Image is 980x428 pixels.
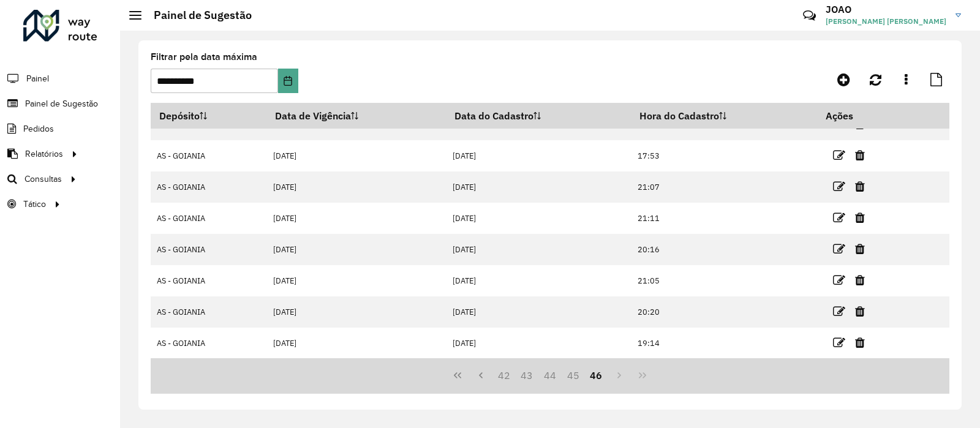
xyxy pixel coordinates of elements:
[446,234,631,265] td: [DATE]
[585,364,608,387] button: 46
[796,2,823,29] a: Contato Rápido
[631,203,817,234] td: 21:11
[266,103,446,129] th: Data de Vigência
[446,203,631,234] td: [DATE]
[855,334,865,351] a: Excluir
[833,272,845,288] a: Editar
[151,171,266,203] td: AS - GOIANIA
[266,234,446,265] td: [DATE]
[446,265,631,296] td: [DATE]
[446,328,631,359] td: [DATE]
[446,364,469,387] button: First Page
[23,122,54,135] span: Pedidos
[855,272,865,288] a: Excluir
[266,203,446,234] td: [DATE]
[817,103,891,129] th: Ações
[855,147,865,163] a: Excluir
[833,303,845,320] a: Editar
[151,234,266,265] td: AS - GOIANIA
[833,334,845,351] a: Editar
[631,171,817,203] td: 21:07
[446,140,631,171] td: [DATE]
[833,178,845,195] a: Editar
[151,328,266,359] td: AS - GOIANIA
[23,198,46,211] span: Tático
[826,4,946,15] h3: JOAO
[631,328,817,359] td: 19:14
[855,209,865,226] a: Excluir
[515,364,538,387] button: 43
[266,265,446,296] td: [DATE]
[855,178,865,195] a: Excluir
[151,265,266,296] td: AS - GOIANIA
[278,69,298,93] button: Choose Date
[266,328,446,359] td: [DATE]
[266,296,446,328] td: [DATE]
[151,296,266,328] td: AS - GOIANIA
[631,234,817,265] td: 20:16
[562,364,585,387] button: 45
[446,171,631,203] td: [DATE]
[631,103,817,129] th: Hora do Cadastro
[151,203,266,234] td: AS - GOIANIA
[24,173,62,186] span: Consultas
[151,50,257,64] label: Filtrar pela data máxima
[446,296,631,328] td: [DATE]
[855,241,865,257] a: Excluir
[833,147,845,163] a: Editar
[151,103,266,129] th: Depósito
[538,364,562,387] button: 44
[141,9,252,22] h2: Painel de Sugestão
[266,171,446,203] td: [DATE]
[833,209,845,226] a: Editar
[855,303,865,320] a: Excluir
[446,103,631,129] th: Data do Cadastro
[151,140,266,171] td: AS - GOIANIA
[833,241,845,257] a: Editar
[25,97,98,110] span: Painel de Sugestão
[631,265,817,296] td: 21:05
[826,16,946,27] span: [PERSON_NAME] [PERSON_NAME]
[492,364,516,387] button: 42
[631,140,817,171] td: 17:53
[631,296,817,328] td: 20:20
[26,72,49,85] span: Painel
[266,140,446,171] td: [DATE]
[469,364,492,387] button: Previous Page
[25,148,63,160] span: Relatórios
